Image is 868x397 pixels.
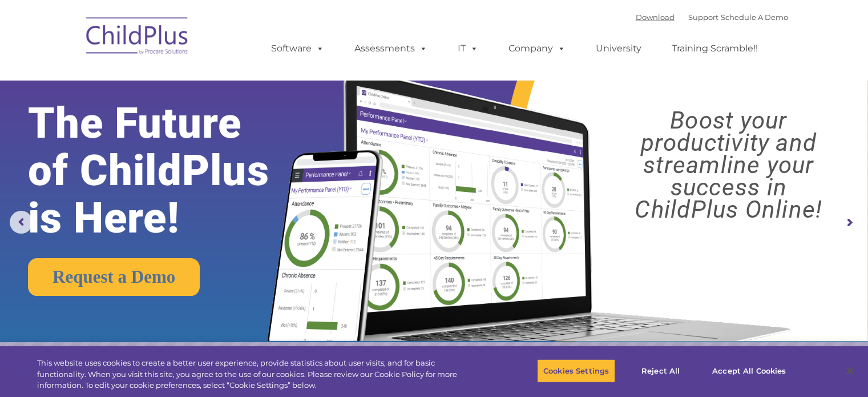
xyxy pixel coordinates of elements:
[706,359,792,383] button: Accept All Cookies
[497,37,577,60] a: Company
[28,99,305,242] rs-layer: The Future of ChildPlus is Here!
[37,358,478,391] div: This website uses cookies to create a better user experience, provide statistics about user visit...
[260,37,336,60] a: Software
[446,37,490,60] a: IT
[636,13,675,22] a: Download
[721,13,788,22] a: Schedule A Demo
[159,75,193,84] span: Last name
[584,37,653,60] a: University
[28,258,200,296] a: Request a Demo
[625,359,696,383] button: Reject All
[600,109,857,220] rs-layer: Boost your productivity and streamline your success in ChildPlus Online!
[837,358,862,383] button: Close
[159,122,207,131] span: Phone number
[537,359,615,383] button: Cookies Settings
[343,37,439,60] a: Assessments
[80,9,195,66] img: ChildPlus by Procare Solutions
[636,13,788,22] font: |
[688,13,718,22] a: Support
[660,37,769,60] a: Training Scramble!!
